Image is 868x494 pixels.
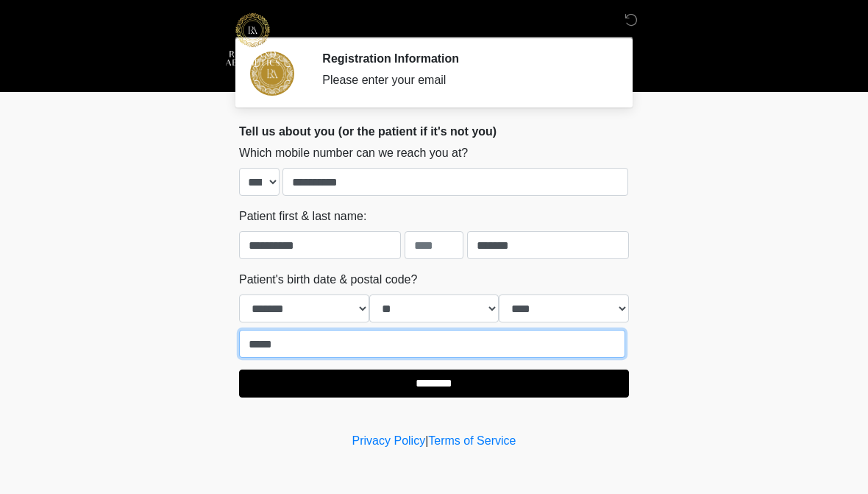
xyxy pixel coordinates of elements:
[239,208,366,225] label: Patient first & last name:
[224,11,281,68] img: Richland Aesthetics Logo
[425,434,428,447] a: |
[239,271,417,289] label: Patient's birth date & postal code?
[239,124,629,138] h2: Tell us about you (or the patient if it's not you)
[239,144,468,162] label: Which mobile number can we reach you at?
[428,434,516,447] a: Terms of Service
[322,71,607,89] div: Please enter your email
[352,434,426,447] a: Privacy Policy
